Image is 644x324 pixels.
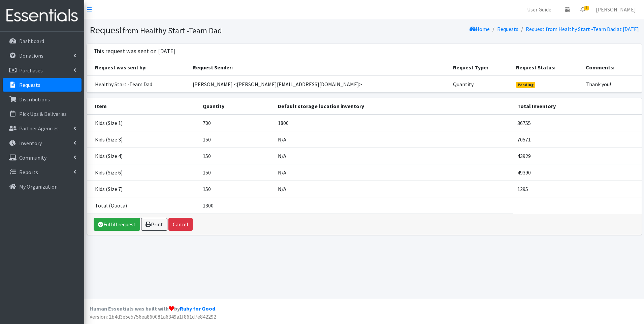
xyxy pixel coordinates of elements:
button: Cancel [168,218,193,231]
a: Dashboard [3,34,82,48]
p: Purchases [19,67,43,74]
a: Inventory [3,136,82,150]
th: Request was sent by: [87,59,189,76]
span: Pending [516,82,535,88]
td: 150 [199,148,274,164]
a: My Organization [3,180,82,193]
p: Donations [19,52,43,59]
small: from Healthy Start -Team Dad [122,26,222,35]
td: 49390 [513,164,642,181]
a: Requests [497,26,518,32]
a: Purchases [3,64,82,77]
p: Distributions [19,96,50,103]
a: User Guide [522,3,557,16]
h1: Request [90,24,362,36]
td: N/A [274,131,513,148]
th: Request Type: [449,59,512,76]
td: Total (Quota) [87,197,199,214]
th: Comments: [582,59,642,76]
a: Fulfill request [94,218,140,231]
td: 150 [199,131,274,148]
th: Request Sender: [189,59,449,76]
a: Print [141,218,167,231]
a: [PERSON_NAME] [590,3,641,16]
td: 1300 [199,197,274,214]
td: Quantity [449,76,512,93]
a: Request from Healthy Start -Team Dad at [DATE] [526,26,639,32]
td: Kids (Size 1) [87,115,199,131]
td: N/A [274,181,513,197]
td: Kids (Size 7) [87,181,199,197]
th: Request Status: [512,59,582,76]
td: 1295 [513,181,642,197]
a: Ruby for Good [180,305,215,312]
p: Requests [19,82,40,88]
p: Reports [19,169,38,175]
strong: Human Essentials was built with by . [90,305,217,312]
td: Thank you! [582,76,642,93]
a: Pick Ups & Deliveries [3,107,82,121]
th: Default storage location inventory [274,98,513,115]
p: Community [19,154,46,161]
a: Donations [3,49,82,62]
p: Pick Ups & Deliveries [19,110,67,117]
td: [PERSON_NAME] <[PERSON_NAME][EMAIL_ADDRESS][DOMAIN_NAME]> [189,76,449,93]
a: Distributions [3,93,82,106]
td: Healthy Start -Team Dad [87,76,189,93]
p: Inventory [19,140,42,147]
th: Quantity [199,98,274,115]
span: 6 [584,6,589,10]
a: Reports [3,165,82,179]
p: Partner Agencies [19,125,59,132]
a: Partner Agencies [3,122,82,135]
a: Community [3,151,82,164]
td: N/A [274,148,513,164]
td: Kids (Size 6) [87,164,199,181]
td: 70571 [513,131,642,148]
td: 1800 [274,115,513,131]
td: Kids (Size 4) [87,148,199,164]
td: 150 [199,164,274,181]
th: Item [87,98,199,115]
td: 36755 [513,115,642,131]
td: 43929 [513,148,642,164]
span: Version: 2b4d3e5e5756ea860081a6349a1f861d7e842292 [90,313,216,320]
p: Dashboard [19,38,44,44]
h3: This request was sent on [DATE] [94,48,175,55]
img: HumanEssentials [3,4,82,27]
a: 6 [575,3,590,16]
a: Home [470,26,490,32]
td: 150 [199,181,274,197]
td: 700 [199,115,274,131]
td: Kids (Size 3) [87,131,199,148]
a: Requests [3,78,82,92]
p: My Organization [19,183,58,190]
td: N/A [274,164,513,181]
th: Total Inventory [513,98,642,115]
